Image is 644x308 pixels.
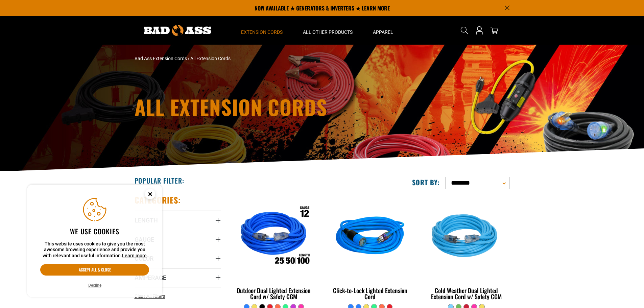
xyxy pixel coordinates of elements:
[40,241,149,259] p: This website uses cookies to give you the most awesome browsing experience and provide you with r...
[135,293,165,299] span: Clear All Filters
[241,29,283,35] span: Extension Cords
[423,287,509,300] div: Cold Weather Dual Lighted Extension Cord w/ Safety CGM
[231,16,293,45] summary: Extension Cords
[135,230,221,249] summary: Gauge
[144,25,211,36] img: Bad Ass Extension Cords
[135,268,221,287] summary: Amperage
[40,227,149,236] h2: We use cookies
[459,25,470,36] summary: Search
[231,287,317,300] div: Outdoor Dual Lighted Extension Cord w/ Safety CGM
[328,198,413,276] img: blue
[135,176,184,185] h2: Popular Filter:
[424,198,509,276] img: Light Blue
[327,287,413,300] div: Click-to-Lock Lighted Extension Cord
[327,195,413,304] a: blue Click-to-Lock Lighted Extension Cord
[135,249,221,268] summary: Color
[135,56,187,61] a: Bad Ass Extension Cords
[303,29,353,35] span: All Other Products
[293,16,363,45] summary: All Other Products
[363,16,403,45] summary: Apparel
[190,56,231,61] span: All Extension Cords
[40,264,149,276] button: Accept all & close
[188,56,189,61] span: ›
[86,282,103,289] button: Decline
[135,97,381,117] h1: All Extension Cords
[231,195,317,304] a: Outdoor Dual Lighted Extension Cord w/ Safety CGM Outdoor Dual Lighted Extension Cord w/ Safety CGM
[27,185,162,298] aside: Cookie Consent
[231,198,316,276] img: Outdoor Dual Lighted Extension Cord w/ Safety CGM
[135,211,221,230] summary: Length
[373,29,393,35] span: Apparel
[122,253,147,258] a: Learn more
[423,195,509,304] a: Light Blue Cold Weather Dual Lighted Extension Cord w/ Safety CGM
[412,178,440,187] label: Sort by:
[135,55,381,62] nav: breadcrumbs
